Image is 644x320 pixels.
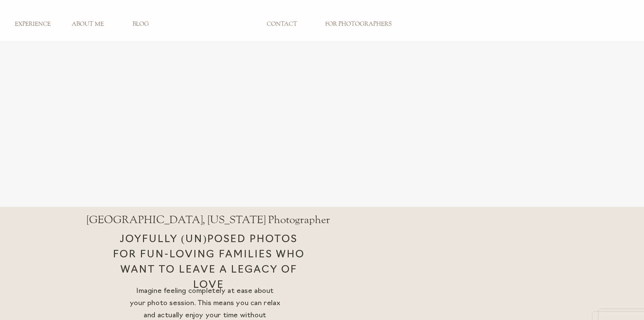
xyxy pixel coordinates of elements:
[320,21,396,28] a: FOR PHOTOGRAPHERS
[86,213,331,234] h1: [GEOGRAPHIC_DATA], [US_STATE] Photographer
[118,21,163,28] a: BLOG
[260,21,304,28] a: CONTACT
[10,21,55,28] a: EXPERIENCE
[104,232,313,274] h2: JOYFULLY (UN)POSED PHOTOS For fun-loving families who want to leave a legacy of love
[65,21,110,28] a: ABOUT ME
